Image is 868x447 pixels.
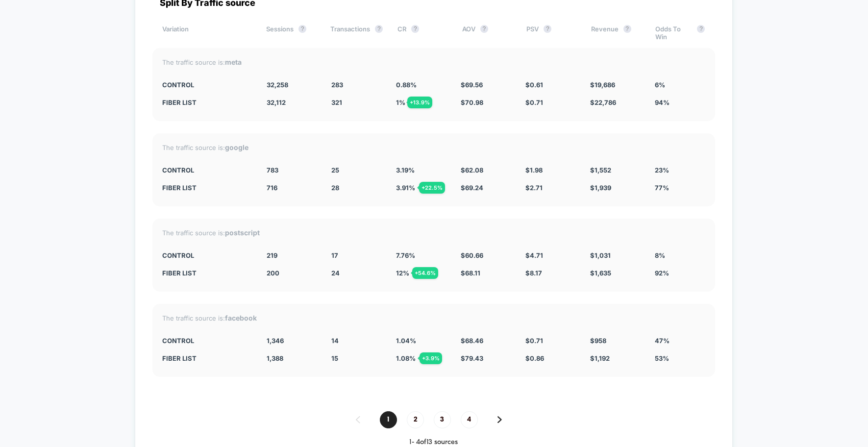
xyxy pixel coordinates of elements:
[655,337,705,345] div: 47%
[162,269,252,277] div: Fiber List
[655,184,705,192] div: 77%
[396,337,416,345] span: 1.04 %
[590,99,616,106] span: $ 22,786
[330,25,383,41] div: Transactions
[655,81,705,89] div: 6%
[461,166,483,174] span: $ 62.08
[267,269,279,277] span: 200
[461,99,483,106] span: $ 70.98
[267,251,277,259] span: 219
[655,251,705,259] div: 8%
[407,97,432,108] div: + 13.9 %
[331,269,340,277] span: 24
[396,166,415,174] span: 3.19 %
[590,184,611,192] span: $ 1,939
[331,337,339,345] span: 14
[331,251,338,259] span: 17
[525,269,542,277] span: $ 8.17
[461,354,483,362] span: $ 79.43
[525,354,544,362] span: $ 0.86
[461,269,480,277] span: $ 68.11
[162,337,252,345] div: CONTROL
[267,99,286,106] span: 32,112
[525,251,543,259] span: $ 4.71
[375,25,383,33] button: ?
[480,25,488,33] button: ?
[162,25,252,41] div: Variation
[525,337,543,345] span: $ 0.71
[526,25,576,41] div: PSV
[397,25,447,41] div: CR
[461,251,483,259] span: $ 60.66
[525,81,543,89] span: $ 0.61
[655,269,705,277] div: 92%
[655,99,705,106] div: 94%
[267,337,284,345] span: 1,346
[655,166,705,174] div: 23%
[298,25,306,33] button: ?
[266,25,316,41] div: Sessions
[162,81,252,89] div: CONTROL
[396,99,405,106] span: 1 %
[407,411,424,428] span: 2
[162,184,252,192] div: Fiber List
[497,416,502,423] img: pagination forward
[162,166,252,174] div: CONTROL
[396,81,417,89] span: 0.88 %
[225,143,248,151] strong: google
[162,228,705,237] div: The traffic source is:
[331,354,338,362] span: 15
[462,25,512,41] div: AOV
[697,25,705,33] button: ?
[225,58,242,66] strong: meta
[267,354,283,362] span: 1,388
[461,184,483,192] span: $ 69.24
[590,251,611,259] span: $ 1,031
[623,25,631,33] button: ?
[162,314,705,322] div: The traffic source is:
[590,166,611,174] span: $ 1,552
[411,25,419,33] button: ?
[461,81,483,89] span: $ 69.56
[162,99,252,106] div: Fiber List
[412,267,438,279] div: + 54.6 %
[655,25,705,41] div: Odds To Win
[331,166,339,174] span: 25
[461,337,483,345] span: $ 68.46
[152,438,715,447] div: 1 - 4 of 13 sources
[396,354,416,362] span: 1.08 %
[225,228,260,237] strong: postscript
[591,25,641,41] div: Revenue
[225,314,257,322] strong: facebook
[267,81,288,89] span: 32,258
[419,182,445,194] div: + 22.5 %
[162,251,252,259] div: CONTROL
[544,25,551,33] button: ?
[420,352,442,364] div: + 3.9 %
[331,99,342,106] span: 321
[162,143,705,151] div: The traffic source is:
[434,411,451,428] span: 3
[267,166,278,174] span: 783
[396,251,415,259] span: 7.76 %
[525,184,543,192] span: $ 2.71
[655,354,705,362] div: 53%
[396,184,415,192] span: 3.91 %
[525,99,543,106] span: $ 0.71
[396,269,409,277] span: 12 %
[331,184,339,192] span: 28
[590,337,606,345] span: $ 958
[380,411,397,428] span: 1
[590,269,611,277] span: $ 1,635
[331,81,343,89] span: 283
[162,58,705,66] div: The traffic source is:
[590,354,610,362] span: $ 1,192
[267,184,277,192] span: 716
[162,354,252,362] div: Fiber List
[525,166,543,174] span: $ 1.98
[590,81,615,89] span: $ 19,686
[461,411,478,428] span: 4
